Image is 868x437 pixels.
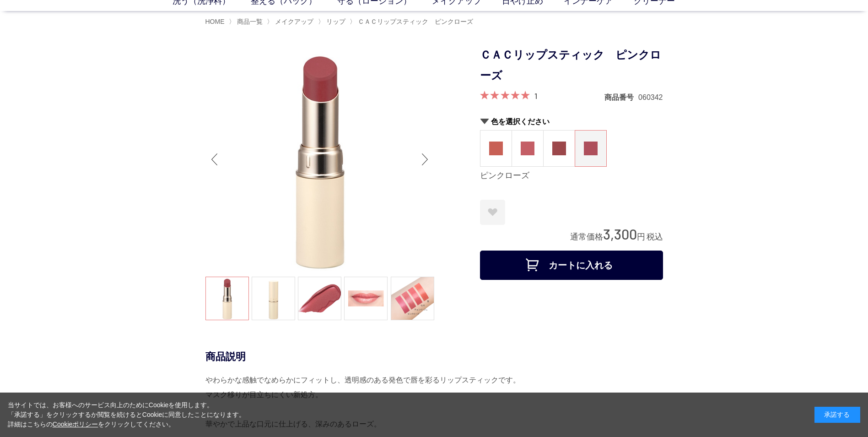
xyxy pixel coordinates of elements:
[544,131,575,166] a: チョコベージュ
[416,141,434,178] div: Next slide
[275,18,313,25] span: メイクアップ
[318,17,348,26] li: 〉
[647,232,663,241] span: 税込
[584,142,598,155] img: ピンクローズ
[637,232,645,241] span: 円
[603,225,637,242] span: 3,300
[570,232,603,241] span: 通常価格
[480,251,663,280] button: カートに入れる
[543,130,575,167] dl: チョコベージュ
[267,17,316,26] li: 〉
[229,17,265,26] li: 〉
[8,400,246,429] div: 当サイトでは、お客様へのサービス向上のためにCookieを使用します。 「承諾する」をクリックするか閲覧を続けるとCookieに同意したことになります。 詳細はこちらの をクリックしてください。
[350,17,475,26] li: 〉
[480,131,512,166] a: 茜
[489,142,503,155] img: 茜
[480,117,663,126] h2: 色を選択ください
[273,18,313,25] a: メイクアップ
[575,130,607,167] dl: ピンクローズ
[358,18,473,25] span: ＣＡＣリップスティック ピンクローズ
[814,407,860,423] div: 承諾する
[237,18,263,25] span: 商品一覧
[480,200,505,225] a: お気に入りに登録する
[480,170,663,181] div: ピンクローズ
[552,142,566,155] img: チョコベージュ
[604,93,638,102] dt: 商品番号
[356,18,473,25] a: ＣＡＣリップスティック ピンクローズ
[512,130,544,167] dl: 牡丹
[521,142,534,155] img: 牡丹
[324,18,345,25] a: リップ
[638,93,663,102] dd: 060342
[205,141,224,178] div: Previous slide
[205,350,663,363] div: 商品説明
[326,18,345,25] span: リップ
[235,18,263,25] a: 商品一覧
[205,18,225,25] a: HOME
[534,91,537,101] a: 1
[480,45,663,86] h1: ＣＡＣリップスティック ピンクローズ
[205,45,434,274] img: ＣＡＣリップスティック ピンクローズ ピンクローズ
[480,130,512,167] dl: 茜
[53,421,98,428] a: Cookieポリシー
[512,131,543,166] a: 牡丹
